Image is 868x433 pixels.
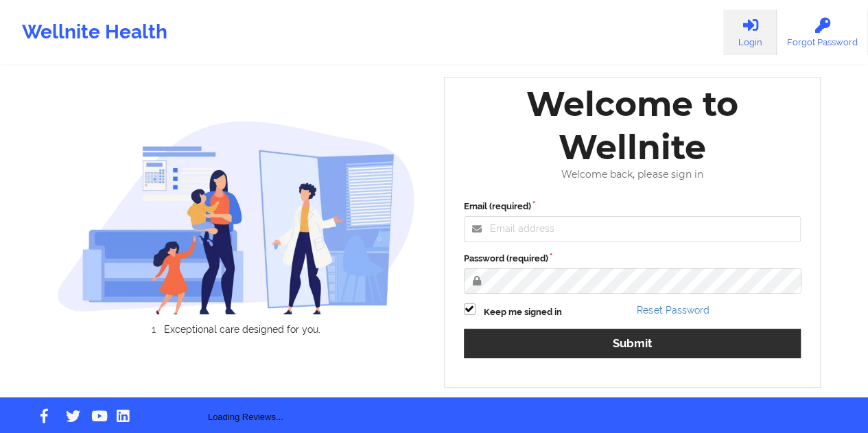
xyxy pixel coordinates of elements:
input: Email address [464,216,801,242]
label: Keep me signed in [484,305,562,319]
button: Submit [464,329,801,358]
a: Forgot Password [777,10,868,55]
a: Reset Password [637,305,709,316]
div: Loading Reviews... [57,358,434,424]
div: Welcome to Wellnite [454,82,811,169]
li: Exceptional care designed for you. [69,324,415,335]
div: Welcome back, please sign in [454,169,811,180]
img: wellnite-auth-hero_200.c722682e.png [57,120,415,315]
label: Email (required) [464,200,801,213]
label: Password (required) [464,252,801,266]
a: Login [723,10,777,55]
